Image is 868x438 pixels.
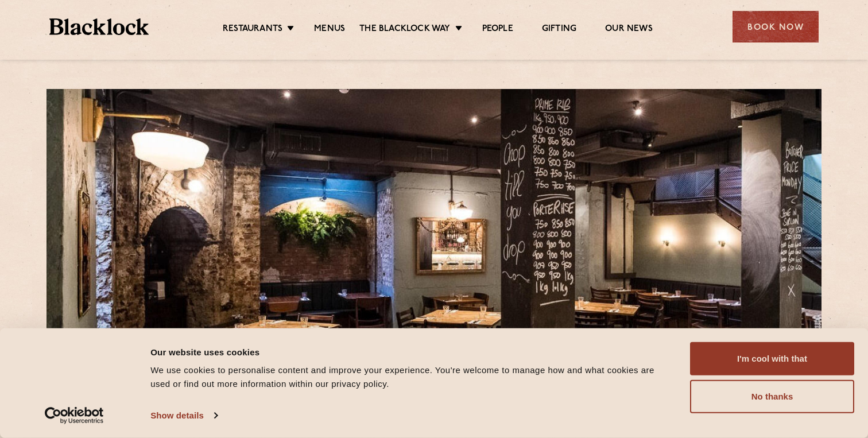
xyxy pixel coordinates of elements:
img: BL_Textured_Logo-footer-cropped.svg [49,18,149,35]
a: Show details [150,407,217,424]
div: Book Now [733,11,819,42]
a: People [482,24,513,36]
button: I'm cool with that [690,342,854,375]
a: The Blacklock Way [359,24,450,36]
a: Gifting [542,24,576,36]
a: Our News [605,24,653,36]
a: Restaurants [223,24,282,36]
div: Our website uses cookies [150,345,664,359]
a: Usercentrics Cookiebot - opens in a new window [24,407,125,424]
a: Menus [314,24,345,36]
div: We use cookies to personalise content and improve your experience. You're welcome to manage how a... [150,363,664,391]
button: No thanks [690,380,854,413]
